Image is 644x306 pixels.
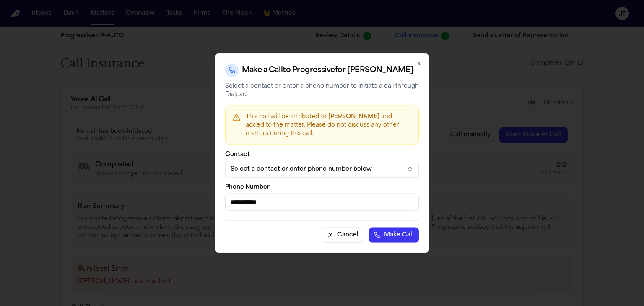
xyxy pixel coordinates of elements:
button: Make Call [369,228,419,243]
p: This call will be attributed to and added to the matter. Please do not discuss any other matters ... [246,113,412,138]
span: [PERSON_NAME] [328,114,379,120]
p: Select a contact or enter a phone number to initiate a call through Dialpad. [225,82,419,99]
label: Phone Number [225,184,419,190]
div: Select a contact or enter phone number below [231,165,400,174]
button: Cancel [322,228,364,243]
h2: Make a Call to Progressive for [PERSON_NAME] [242,65,413,76]
label: Contact [225,152,419,158]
